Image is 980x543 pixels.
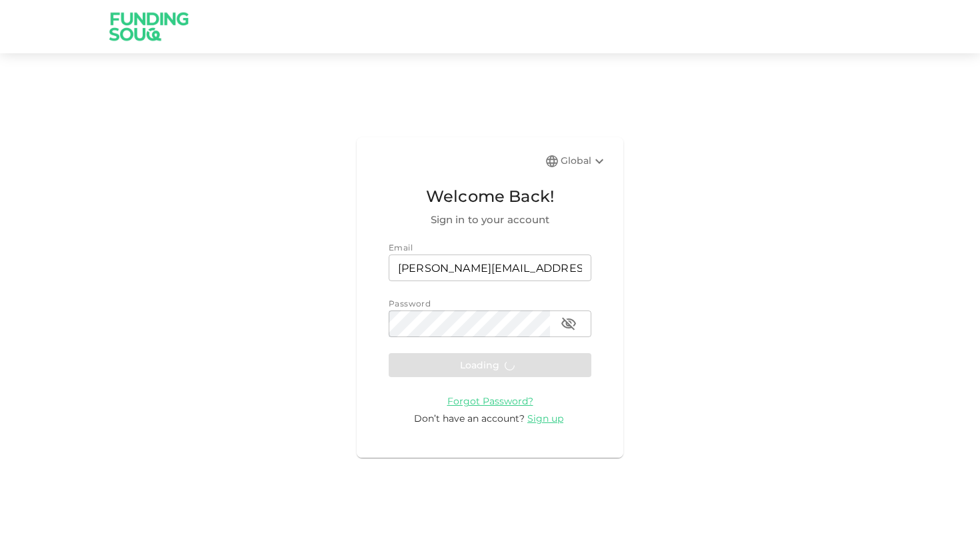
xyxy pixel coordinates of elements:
[389,255,591,281] input: email
[389,298,431,308] span: Password
[561,153,607,169] div: Global
[527,412,563,424] span: Sign up
[447,394,533,407] a: Forgot Password?
[389,184,591,209] span: Welcome Back!
[389,243,413,253] span: Email
[447,395,533,407] span: Forgot Password?
[389,310,550,337] input: password
[414,412,525,424] span: Don’t have an account?
[389,212,591,228] span: Sign in to your account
